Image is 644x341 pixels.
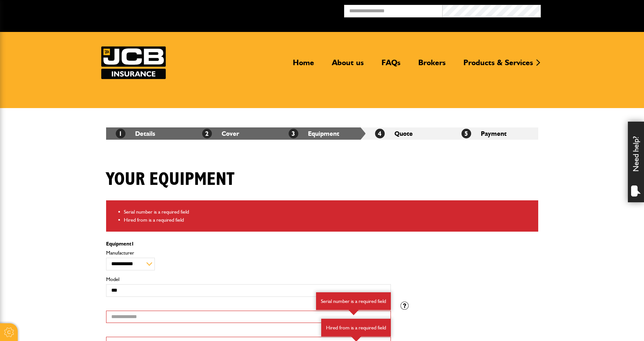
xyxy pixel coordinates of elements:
a: 2Cover [202,130,239,137]
span: 1 [116,129,125,138]
a: About us [327,58,369,73]
p: Equipment [106,241,391,246]
a: Brokers [413,58,451,73]
a: FAQs [377,58,405,73]
a: 1Details [116,130,155,137]
span: 3 [289,129,298,138]
a: Products & Services [459,58,538,73]
a: Home [288,58,319,73]
button: Broker Login [541,5,639,15]
li: Payment [452,127,538,140]
img: JCB Insurance Services logo [101,46,166,79]
li: Hired from is a required field [124,216,533,224]
li: Equipment [279,127,365,140]
span: 4 [375,129,385,138]
label: Model [106,277,391,282]
span: 1 [131,241,134,247]
li: Serial number is a required field [124,208,533,216]
h1: Your equipment [106,169,234,190]
img: error-box-arrow.svg [349,310,359,315]
span: 2 [202,129,212,138]
label: Manufacturer [106,250,391,256]
a: JCB Insurance Services [101,46,166,79]
div: Serial number is a required field [316,292,391,310]
div: Hired from is a required field [321,319,391,337]
span: 5 [461,129,471,138]
li: Quote [365,127,452,140]
div: Need help? [628,122,644,202]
